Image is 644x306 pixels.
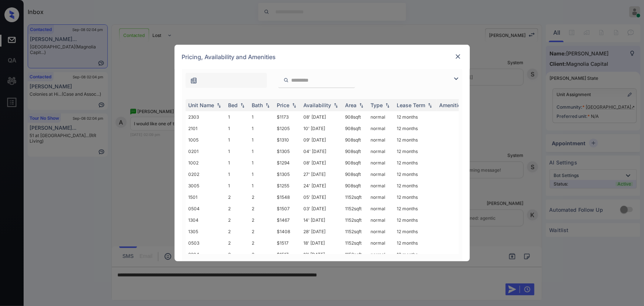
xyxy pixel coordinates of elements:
[440,102,464,108] div: Amenities
[384,103,391,108] img: sorting
[301,157,342,169] td: 08' [DATE]
[215,103,223,108] img: sorting
[252,102,263,108] div: Bath
[249,146,274,157] td: 1
[225,157,249,169] td: 1
[225,134,249,146] td: 1
[274,180,301,191] td: $1255
[274,203,301,214] td: $1507
[394,157,437,169] td: 12 months
[342,237,368,249] td: 1152 sqft
[249,123,274,134] td: 1
[186,249,225,260] td: 2204
[368,123,394,134] td: normal
[175,45,470,69] div: Pricing, Availability and Amenities
[368,146,394,157] td: normal
[274,214,301,226] td: $1467
[249,134,274,146] td: 1
[186,226,225,237] td: 1305
[274,157,301,169] td: $1294
[186,203,225,214] td: 0504
[358,103,365,108] img: sorting
[225,249,249,260] td: 2
[342,203,368,214] td: 1152 sqft
[301,134,342,146] td: 09' [DATE]
[342,146,368,157] td: 908 sqft
[190,77,197,84] img: icon-zuma
[342,180,368,191] td: 908 sqft
[454,53,462,60] img: close
[368,134,394,146] td: normal
[249,157,274,169] td: 1
[225,226,249,237] td: 2
[274,134,301,146] td: $1310
[274,237,301,249] td: $1517
[368,180,394,191] td: normal
[228,102,238,108] div: Bed
[274,111,301,123] td: $1173
[368,169,394,180] td: normal
[225,169,249,180] td: 1
[301,180,342,191] td: 24' [DATE]
[342,249,368,260] td: 1152 sqft
[283,77,289,84] img: icon-zuma
[186,180,225,191] td: 3005
[368,191,394,203] td: normal
[342,191,368,203] td: 1152 sqft
[394,191,437,203] td: 12 months
[249,111,274,123] td: 1
[301,237,342,249] td: 18' [DATE]
[249,226,274,237] td: 2
[394,111,437,123] td: 12 months
[225,111,249,123] td: 1
[332,103,340,108] img: sorting
[186,214,225,226] td: 1304
[225,237,249,249] td: 2
[394,249,437,260] td: 12 months
[301,146,342,157] td: 04' [DATE]
[301,123,342,134] td: 10' [DATE]
[426,103,434,108] img: sorting
[342,226,368,237] td: 1152 sqft
[397,102,426,108] div: Lease Term
[225,203,249,214] td: 2
[274,191,301,203] td: $1548
[239,103,246,108] img: sorting
[342,111,368,123] td: 908 sqft
[189,102,214,108] div: Unit Name
[301,191,342,203] td: 05' [DATE]
[274,146,301,157] td: $1305
[301,249,342,260] td: 18' [DATE]
[186,191,225,203] td: 1501
[301,226,342,237] td: 28' [DATE]
[452,74,461,83] img: icon-zuma
[371,102,383,108] div: Type
[186,169,225,180] td: 0202
[301,214,342,226] td: 14' [DATE]
[186,157,225,169] td: 1002
[394,214,437,226] td: 12 months
[394,169,437,180] td: 12 months
[225,191,249,203] td: 2
[342,134,368,146] td: 908 sqft
[225,214,249,226] td: 2
[249,237,274,249] td: 2
[186,146,225,157] td: 0201
[342,169,368,180] td: 908 sqft
[249,191,274,203] td: 2
[342,123,368,134] td: 908 sqft
[394,123,437,134] td: 12 months
[249,180,274,191] td: 1
[301,203,342,214] td: 03' [DATE]
[394,146,437,157] td: 12 months
[274,123,301,134] td: $1205
[274,226,301,237] td: $1408
[249,214,274,226] td: 2
[368,226,394,237] td: normal
[249,249,274,260] td: 2
[186,111,225,123] td: 2303
[225,123,249,134] td: 1
[274,169,301,180] td: $1305
[264,103,271,108] img: sorting
[186,237,225,249] td: 0503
